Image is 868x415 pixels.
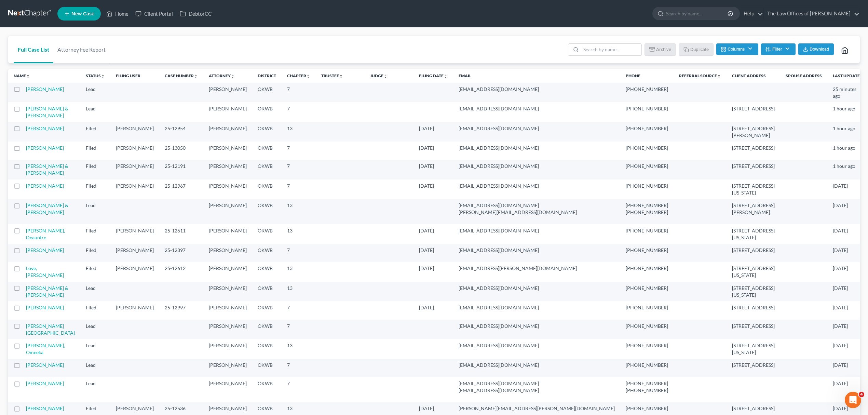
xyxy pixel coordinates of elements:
[740,8,763,20] a: Help
[626,265,668,272] pre: [PHONE_NUMBER]
[626,323,668,330] pre: [PHONE_NUMBER]
[176,8,215,20] a: DebtorCC
[26,125,64,131] a: [PERSON_NAME]
[282,359,316,377] td: 7
[727,142,780,160] td: [STREET_ADDRESS]
[282,377,316,402] td: 7
[287,73,310,78] a: Chapterunfold_more
[419,73,448,78] a: Filing Dateunfold_more
[798,43,834,55] button: Download
[626,304,668,311] pre: [PHONE_NUMBER]
[459,342,615,349] pre: [EMAIL_ADDRESS][DOMAIN_NAME]
[80,244,110,262] td: Filed
[717,74,721,78] i: unfold_more
[14,36,53,63] a: Full Case List
[626,183,668,189] pre: [PHONE_NUMBER]
[252,142,282,160] td: OKWB
[203,179,252,199] td: [PERSON_NAME]
[833,73,865,78] a: Last Update
[203,339,252,359] td: [PERSON_NAME]
[110,69,159,83] th: Filing User
[339,74,343,78] i: unfold_more
[26,163,68,176] a: [PERSON_NAME] & [PERSON_NAME]
[159,160,203,179] td: 25-12191
[413,224,453,244] td: [DATE]
[626,362,668,369] pre: [PHONE_NUMBER]
[626,227,668,234] pre: [PHONE_NUMBER]
[727,160,780,179] td: [STREET_ADDRESS]
[252,83,282,102] td: OKWB
[459,183,615,189] pre: [EMAIL_ADDRESS][DOMAIN_NAME]
[194,74,198,78] i: unfold_more
[620,69,674,83] th: Phone
[459,163,615,170] pre: [EMAIL_ADDRESS][DOMAIN_NAME]
[71,11,94,16] span: New Case
[626,202,668,216] pre: [PHONE_NUMBER] [PHONE_NUMBER]
[859,392,864,397] span: 4
[26,183,64,189] a: [PERSON_NAME]
[101,74,105,78] i: unfold_more
[252,301,282,319] td: OKWB
[26,305,64,310] a: [PERSON_NAME]
[110,224,159,244] td: [PERSON_NAME]
[231,74,235,78] i: unfold_more
[26,106,68,118] a: [PERSON_NAME] & [PERSON_NAME]
[413,122,453,142] td: [DATE]
[459,323,615,330] pre: [EMAIL_ADDRESS][DOMAIN_NAME]
[110,122,159,142] td: [PERSON_NAME]
[26,74,30,78] i: unfold_more
[203,377,252,402] td: [PERSON_NAME]
[845,392,861,408] iframe: Intercom live chat
[203,122,252,142] td: [PERSON_NAME]
[413,160,453,179] td: [DATE]
[26,380,64,386] a: [PERSON_NAME]
[626,86,668,93] pre: [PHONE_NUMBER]
[459,285,615,292] pre: [EMAIL_ADDRESS][DOMAIN_NAME]
[761,43,796,55] button: Filter
[282,83,316,102] td: 7
[26,202,68,215] a: [PERSON_NAME] & [PERSON_NAME]
[86,73,105,78] a: Statusunfold_more
[727,320,780,339] td: [STREET_ADDRESS]
[80,339,110,359] td: Lead
[727,282,780,301] td: [STREET_ADDRESS][US_STATE]
[80,320,110,339] td: Lead
[26,145,64,151] a: [PERSON_NAME]
[252,199,282,224] td: OKWB
[459,405,615,412] pre: [PERSON_NAME][EMAIL_ADDRESS][PERSON_NAME][DOMAIN_NAME]
[282,224,316,244] td: 13
[80,199,110,224] td: Lead
[716,43,758,55] button: Columns
[203,282,252,301] td: [PERSON_NAME]
[727,69,780,83] th: Client Address
[159,224,203,244] td: 25-12611
[444,74,448,78] i: unfold_more
[626,285,668,292] pre: [PHONE_NUMBER]
[666,7,729,20] input: Search by name...
[459,125,615,132] pre: [EMAIL_ADDRESS][DOMAIN_NAME]
[459,362,615,369] pre: [EMAIL_ADDRESS][DOMAIN_NAME]
[679,73,721,78] a: Referral Sourceunfold_more
[159,301,203,319] td: 25-12997
[626,125,668,132] pre: [PHONE_NUMBER]
[203,359,252,377] td: [PERSON_NAME]
[26,265,64,278] a: Love, [PERSON_NAME]
[110,262,159,282] td: [PERSON_NAME]
[413,179,453,199] td: [DATE]
[203,262,252,282] td: [PERSON_NAME]
[80,377,110,402] td: Lead
[26,405,64,411] a: [PERSON_NAME]
[459,227,615,234] pre: [EMAIL_ADDRESS][DOMAIN_NAME]
[321,73,343,78] a: Trusteeunfold_more
[80,179,110,199] td: Filed
[413,262,453,282] td: [DATE]
[727,359,780,377] td: [STREET_ADDRESS]
[780,69,827,83] th: Spouse Address
[282,339,316,359] td: 13
[459,247,615,254] pre: [EMAIL_ADDRESS][DOMAIN_NAME]
[26,285,68,298] a: [PERSON_NAME] & [PERSON_NAME]
[159,262,203,282] td: 25-12612
[252,359,282,377] td: OKWB
[459,86,615,93] pre: [EMAIL_ADDRESS][DOMAIN_NAME]
[727,179,780,199] td: [STREET_ADDRESS][US_STATE]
